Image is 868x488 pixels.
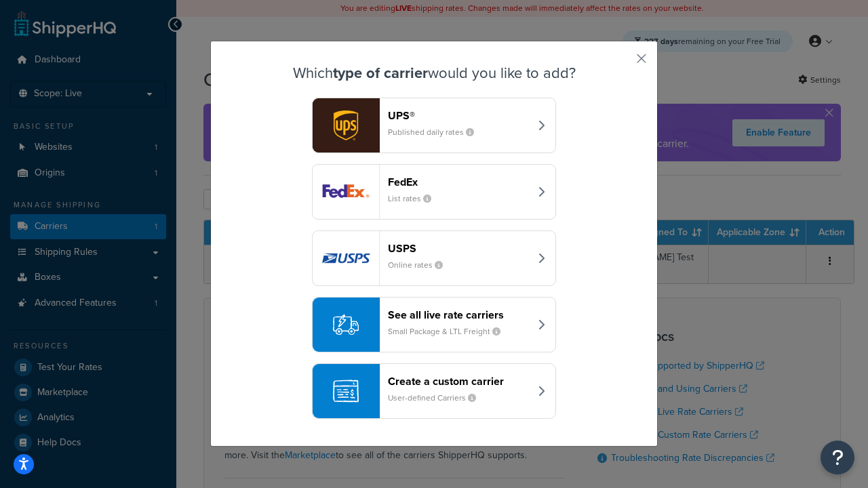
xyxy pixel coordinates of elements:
header: USPS [388,242,530,255]
strong: type of carrier [333,62,428,84]
img: ups logo [313,98,379,152]
small: Small Package & LTL Freight [388,325,511,338]
img: icon-carrier-liverate-becf4550.svg [333,312,359,338]
header: FedEx [388,176,530,188]
header: UPS® [388,109,530,122]
img: usps logo [313,231,379,285]
small: User-defined Carriers [388,392,487,404]
button: usps logoUSPSOnline rates [312,230,556,286]
button: Open Resource Center [821,441,854,474]
img: icon-carrier-custom-c93b8a24.svg [333,378,359,404]
header: Create a custom carrier [388,375,530,388]
small: List rates [388,192,442,205]
img: fedEx logo [313,165,379,219]
button: fedEx logoFedExList rates [312,164,556,220]
button: ups logoUPS®Published daily rates [312,98,556,153]
header: See all live rate carriers [388,308,530,321]
small: Online rates [388,259,454,271]
h3: Which would you like to add? [245,65,623,81]
button: See all live rate carriersSmall Package & LTL Freight [312,297,556,352]
button: Create a custom carrierUser-defined Carriers [312,363,556,419]
small: Published daily rates [388,126,485,138]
